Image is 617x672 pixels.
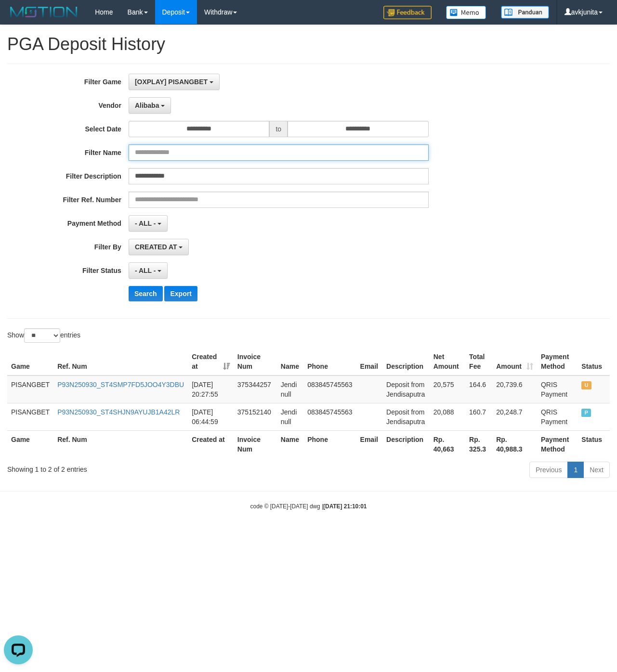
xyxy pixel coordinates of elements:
[188,430,234,458] th: Created at
[24,328,60,343] select: Showentries
[567,462,584,478] a: 1
[53,348,188,375] th: Ref. Num
[57,408,180,416] a: P93N250930_ST4SHJN9AYUJB1A42LR
[465,403,492,430] td: 160.7
[7,5,80,19] img: MOTION_logo.png
[188,403,234,430] td: [DATE] 06:44:59
[4,4,33,33] button: Open LiveChat chat widget
[7,403,53,430] td: PISANGBET
[303,375,356,403] td: 083845745563
[501,6,549,19] img: panduan.png
[303,348,356,375] th: Phone
[129,97,171,114] button: Alibaba
[537,348,578,375] th: Payment Method
[7,430,53,458] th: Game
[430,375,465,403] td: 20,575
[277,375,303,403] td: Jendi null
[537,375,578,403] td: QRIS Payment
[129,286,163,301] button: Search
[382,348,430,375] th: Description
[164,286,197,301] button: Export
[581,409,591,417] span: PAID
[234,403,277,430] td: 375152140
[382,403,430,430] td: Deposit from Jendisaputra
[234,430,277,458] th: Invoice Num
[465,375,492,403] td: 164.6
[277,348,303,375] th: Name
[430,403,465,430] td: 20,088
[537,403,578,430] td: QRIS Payment
[234,375,277,403] td: 375344257
[446,6,486,19] img: Button%20Memo.svg
[135,78,208,86] span: [OXPLAY] PISANGBET
[430,430,465,458] th: Rp. 40,663
[303,430,356,458] th: Phone
[129,262,168,279] button: - ALL -
[135,267,156,274] span: - ALL -
[578,430,610,458] th: Status
[382,375,430,403] td: Deposit from Jendisaputra
[382,430,430,458] th: Description
[383,6,432,19] img: Feedback.jpg
[250,503,367,510] small: code © [DATE]-[DATE] dwg |
[129,239,189,255] button: CREATED AT
[492,403,537,430] td: 20,248.7
[529,462,568,478] a: Previous
[581,381,591,389] span: UNPAID
[356,348,383,375] th: Email
[277,430,303,458] th: Name
[430,348,465,375] th: Net Amount
[492,375,537,403] td: 20,739.6
[356,430,383,458] th: Email
[7,461,250,474] div: Showing 1 to 2 of 2 entries
[465,348,492,375] th: Total Fee
[57,381,184,388] a: P93N250930_ST4SMP7FD5JOO4Y3DBU
[492,430,537,458] th: Rp. 40,988.3
[323,503,367,510] strong: [DATE] 21:10:01
[53,430,188,458] th: Ref. Num
[129,74,220,90] button: [OXPLAY] PISANGBET
[277,403,303,430] td: Jendi null
[135,220,156,227] span: - ALL -
[129,215,168,232] button: - ALL -
[583,462,610,478] a: Next
[188,348,234,375] th: Created at: activate to sort column ascending
[234,348,277,375] th: Invoice Num
[7,328,80,343] label: Show entries
[7,375,53,403] td: PISANGBET
[135,243,177,251] span: CREATED AT
[492,348,537,375] th: Amount: activate to sort column ascending
[269,121,288,137] span: to
[537,430,578,458] th: Payment Method
[7,35,610,54] h1: PGA Deposit History
[465,430,492,458] th: Rp. 325.3
[578,348,610,375] th: Status
[135,102,159,109] span: Alibaba
[188,375,234,403] td: [DATE] 20:27:55
[7,348,53,375] th: Game
[303,403,356,430] td: 083845745563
